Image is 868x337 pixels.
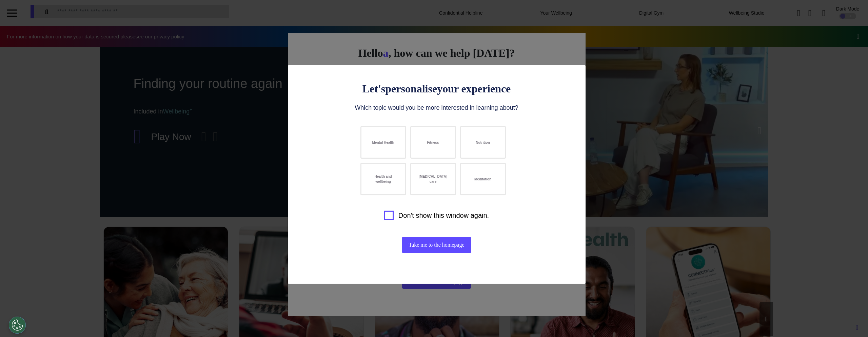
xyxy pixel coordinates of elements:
button: Meditation [460,163,506,195]
p: Which topic would you be more interested in learning about? [305,103,569,112]
strong: personalise [385,83,437,95]
button: Health and wellbeing [360,163,406,195]
button: [MEDICAL_DATA] care [410,163,456,195]
label: Don't show this window again. [398,210,489,220]
p: Let's your experience [305,82,569,95]
button: Mental Health [360,126,406,159]
button: Take me to the homepage [402,237,471,253]
button: Open Preferences [9,317,26,334]
button: Fitness [410,126,456,159]
button: Nutrition [460,126,506,159]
